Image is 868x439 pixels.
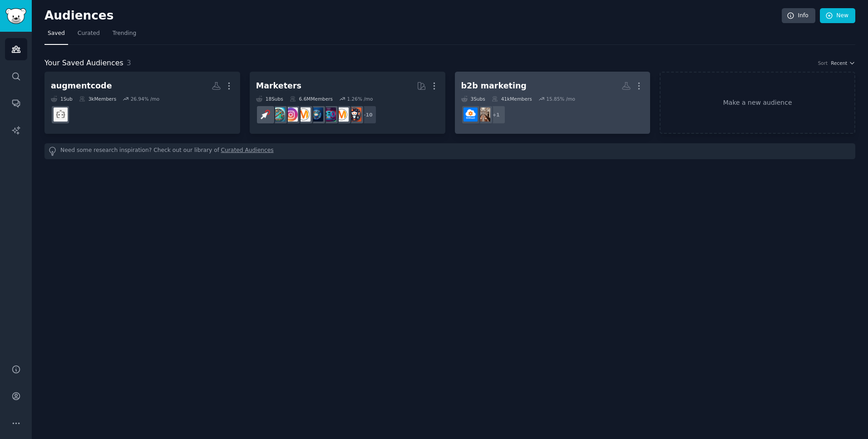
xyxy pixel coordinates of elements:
[256,80,301,92] div: Marketers
[487,105,506,124] div: + 1
[256,96,283,102] div: 18 Sub s
[660,72,855,134] a: Make a new audience
[44,58,123,69] span: Your Saved Audiences
[335,107,349,122] img: marketing
[51,80,112,92] div: augmentcode
[492,96,532,102] div: 41k Members
[54,107,68,122] img: AugmentCodeAI
[820,8,855,24] a: New
[131,96,160,102] div: 26.94 % /mo
[5,8,26,24] img: GummySearch logo
[44,72,240,134] a: augmentcode1Sub3kMembers26.94% /moAugmentCodeAI
[79,96,116,102] div: 3k Members
[113,29,136,38] span: Trending
[48,29,65,38] span: Saved
[250,72,445,134] a: Marketers18Subs6.6MMembers1.26% /mo+10socialmediamarketingSEOdigital_marketingDigitalMarketingIns...
[109,26,139,45] a: Trending
[322,107,336,122] img: SEO
[546,96,575,102] div: 15.85 % /mo
[831,60,847,66] span: Recent
[290,96,333,102] div: 6.6M Members
[476,107,490,122] img: B2BBizNews
[818,60,828,66] div: Sort
[258,107,272,122] img: PPC
[347,96,373,102] div: 1.26 % /mo
[309,107,323,122] img: digital_marketing
[782,8,815,24] a: Info
[461,80,527,92] div: b2b marketing
[347,107,361,122] img: socialmedia
[51,96,73,102] div: 1 Sub
[44,9,782,23] h2: Audiences
[296,107,311,122] img: DigitalMarketing
[358,105,377,124] div: + 10
[455,72,651,134] a: b2b marketing3Subs41kMembers15.85% /mo+1B2BBizNewsB2BSaaS
[464,107,478,122] img: B2BSaaS
[127,59,131,67] span: 3
[284,107,298,122] img: InstagramMarketing
[44,143,855,159] div: Need some research inspiration? Check out our library of
[271,107,285,122] img: Affiliatemarketing
[831,60,855,66] button: Recent
[461,96,485,102] div: 3 Sub s
[221,146,274,156] a: Curated Audiences
[74,26,103,45] a: Curated
[78,29,100,38] span: Curated
[44,26,68,45] a: Saved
